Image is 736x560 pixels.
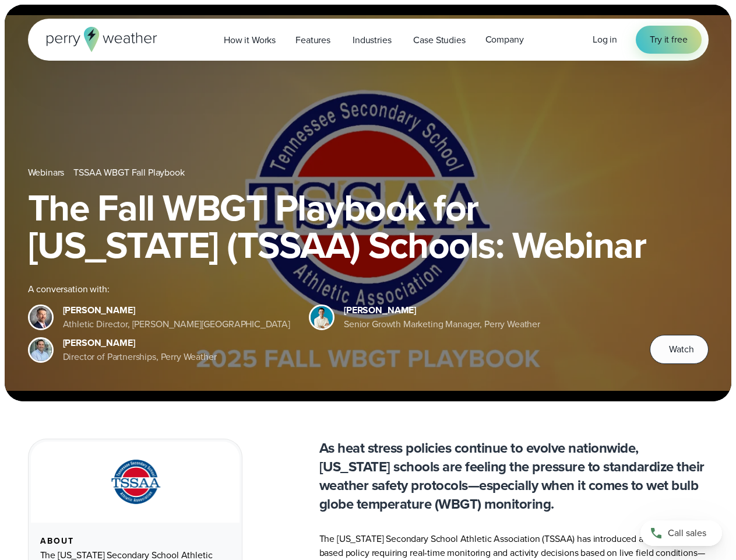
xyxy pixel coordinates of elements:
[485,33,524,47] span: Company
[63,317,291,331] div: Athletic Director, [PERSON_NAME][GEOGRAPHIC_DATA]
[96,456,174,509] img: TSSAA-Tennessee-Secondary-School-Athletic-Association.svg
[668,526,706,540] span: Call sales
[30,339,52,361] img: Jeff Wood
[353,33,391,47] span: Industries
[63,336,217,350] div: [PERSON_NAME]
[636,26,701,54] a: Try it free
[63,303,291,317] div: [PERSON_NAME]
[28,189,709,264] h1: The Fall WBGT Playbook for [US_STATE] (TSSAA) Schools: Webinar
[224,33,276,47] span: How it Works
[319,439,709,513] p: As heat stress policies continue to evolve nationwide, [US_STATE] schools are feeling the pressur...
[403,28,475,52] a: Case Studies
[650,335,708,364] button: Watch
[344,303,540,317] div: [PERSON_NAME]
[640,520,722,546] a: Call sales
[311,306,333,328] img: Spencer Patton, Perry Weather
[28,166,65,180] a: Webinars
[28,282,632,296] div: A conversation with:
[30,306,52,328] img: Brian Wyatt
[344,317,540,331] div: Senior Growth Marketing Manager, Perry Weather
[214,28,286,52] a: How it Works
[295,33,330,47] span: Features
[40,537,230,546] div: About
[73,166,184,180] a: TSSAA WBGT Fall Playbook
[28,166,709,180] nav: Breadcrumb
[650,33,687,47] span: Try it free
[593,33,617,47] a: Log in
[413,33,465,47] span: Case Studies
[63,350,217,364] div: Director of Partnerships, Perry Weather
[669,342,693,356] span: Watch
